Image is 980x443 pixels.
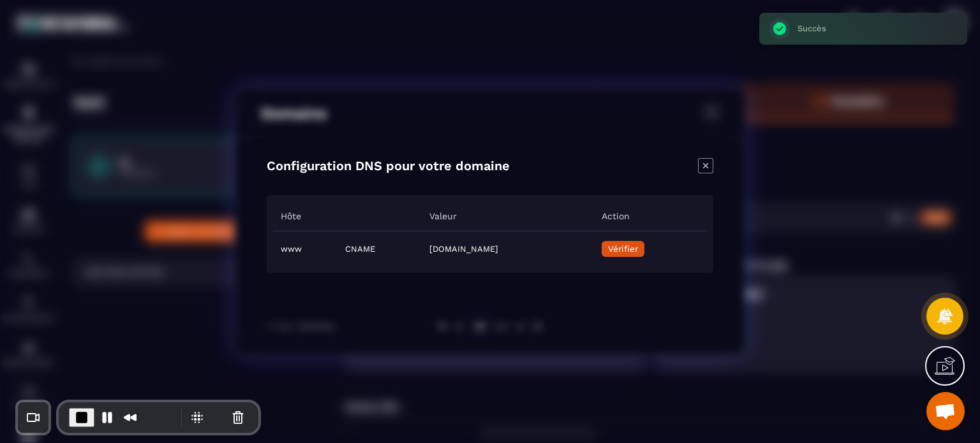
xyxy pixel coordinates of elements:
h4: Configuration DNS pour votre domaine [267,158,510,176]
span: Vérifier [608,244,638,254]
td: [DOMAIN_NAME] [422,231,593,266]
td: www [273,231,338,266]
button: Vérifier [602,241,644,257]
div: Ouvrir le chat [926,392,965,430]
td: CNAME [338,231,422,266]
th: Hôte [273,201,338,231]
div: Close modal [698,158,713,176]
th: Valeur [422,201,593,231]
th: Action [594,201,707,231]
